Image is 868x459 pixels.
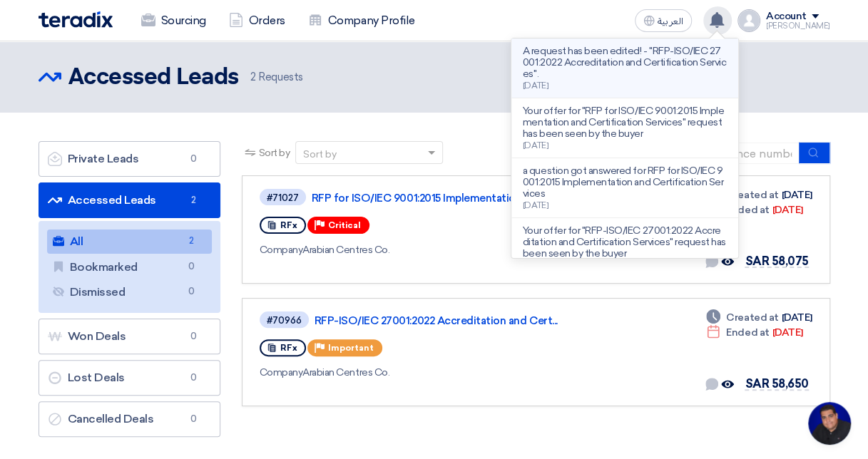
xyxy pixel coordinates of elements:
p: A request has been edited! - "RFP-ISO/IEC 27001:2022 Accreditation and Certification Services". [523,46,727,80]
span: العربية [658,16,683,26]
div: #71027 [267,193,299,202]
span: 2 [183,234,200,249]
span: [DATE] [523,200,548,210]
a: Cancelled Deals0 [39,401,220,437]
span: Company [260,244,303,256]
span: 0 [183,284,200,299]
a: Accessed Leads2 [39,182,220,218]
div: #70966 [267,316,302,325]
div: [DATE] [706,325,802,340]
span: Ended at [726,202,769,217]
span: 2 [250,71,256,83]
span: SAR 58,075 [745,254,808,268]
span: RFx [280,220,297,230]
div: [PERSON_NAME] [766,22,830,30]
span: Sort by [259,145,290,160]
span: 0 [183,259,200,274]
div: Sort by [303,147,337,162]
span: Ended at [726,325,769,340]
span: Created at [726,187,778,202]
span: Company [260,366,303,378]
span: RFx [280,343,297,353]
a: All [47,229,212,254]
button: العربية [635,9,692,32]
div: Arabian Centres Co. [260,365,674,380]
div: [DATE] [706,310,812,325]
span: Requests [250,69,303,86]
p: Your offer for "RFP-ISO/IEC 27001:2022 Accreditation and Certification Services" request has been... [523,225,727,259]
span: SAR 58,650 [745,377,808,391]
span: [DATE] [523,81,548,91]
span: Created at [726,310,778,325]
span: 0 [185,329,203,344]
span: 0 [185,152,203,166]
span: 0 [185,371,203,385]
a: RFP for ISO/IEC 9001:2015 Implementation and ... [312,192,668,205]
h2: Accessed Leads [68,63,239,92]
a: Dismissed [47,280,212,304]
div: [DATE] [706,202,802,217]
a: Sourcing [130,5,218,36]
a: Won Deals0 [39,319,220,354]
span: [DATE] [523,140,548,150]
div: Account [766,11,807,23]
div: Arabian Centres Co. [260,242,671,257]
p: Your offer for "RFP for ISO/IEC 9001:2015 Implementation and Certification Services" request has ... [523,105,727,140]
span: Important [328,343,374,353]
div: [DATE] [706,187,812,202]
a: Company Profile [297,5,427,36]
a: RFP-ISO/IEC 27001:2022 Accreditation and Cert... [315,314,671,327]
a: Orders [218,5,297,36]
span: 2 [185,193,203,207]
img: profile_test.png [737,9,760,32]
p: a question got answered for RFP for ISO/IEC 9001:2015 Implementation and Certification Services [523,165,727,200]
img: Teradix logo [39,11,113,28]
span: 0 [185,412,203,426]
a: Lost Deals0 [39,360,220,396]
a: Open chat [808,402,851,445]
a: Private Leads0 [39,141,220,177]
span: Critical [328,220,361,230]
a: Bookmarked [47,255,212,279]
